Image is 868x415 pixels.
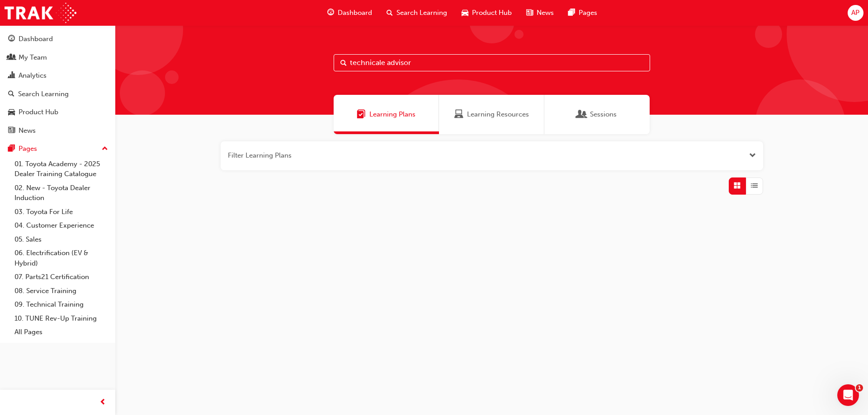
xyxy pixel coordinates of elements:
a: Learning ResourcesLearning Resources [439,95,544,134]
div: News [19,126,36,136]
img: Trak [5,3,76,23]
button: Open the filter [749,150,756,161]
a: Product Hub [4,104,112,121]
span: news-icon [8,127,15,135]
a: 01. Toyota Academy - 2025 Dealer Training Catalogue [11,157,112,181]
div: Analytics [19,70,47,81]
button: Pages [4,140,112,157]
button: DashboardMy TeamAnalyticsSearch LearningProduct HubNews [4,29,112,140]
a: 07. Parts21 Certification [11,270,112,284]
a: 06. Electrification (EV & Hybrid) [11,246,112,270]
span: up-icon [102,143,108,155]
a: car-iconProduct Hub [454,4,519,22]
span: Search [340,58,347,68]
input: Search... [334,54,650,71]
a: Search Learning [4,86,112,103]
span: pages-icon [568,7,575,19]
div: Search Learning [18,89,69,99]
a: Dashboard [4,31,112,47]
a: 04. Customer Experience [11,219,112,233]
div: My Team [19,52,47,63]
a: pages-iconPages [561,4,604,22]
a: All Pages [11,325,112,339]
span: search-icon [387,7,393,19]
a: 05. Sales [11,233,112,247]
span: 1 [856,384,863,392]
span: Sessions [577,109,586,120]
span: pages-icon [8,145,15,153]
a: SessionsSessions [544,95,650,134]
span: Search Learning [396,8,447,18]
span: Learning Plans [369,109,415,120]
span: car-icon [462,7,468,19]
span: guage-icon [327,7,334,19]
span: chart-icon [8,72,15,80]
span: Learning Resources [467,109,529,120]
span: Learning Plans [357,109,366,120]
span: Pages [579,8,597,18]
div: Pages [19,144,37,154]
iframe: Intercom live chat [837,384,859,406]
span: Sessions [590,109,617,120]
button: AP [848,5,863,21]
a: news-iconNews [519,4,561,22]
a: News [4,122,112,139]
span: prev-icon [99,397,106,408]
span: guage-icon [8,35,15,43]
a: guage-iconDashboard [320,4,379,22]
a: 08. Service Training [11,284,112,298]
a: 03. Toyota For Life [11,205,112,219]
span: Product Hub [472,8,512,18]
span: Dashboard [338,8,372,18]
span: search-icon [8,90,14,98]
a: 10. TUNE Rev-Up Training [11,312,112,326]
span: News [537,8,554,18]
a: search-iconSearch Learning [379,4,454,22]
a: Analytics [4,67,112,84]
span: Grid [734,181,741,191]
span: car-icon [8,108,15,117]
span: news-icon [526,7,533,19]
a: 02. New - Toyota Dealer Induction [11,181,112,205]
div: Dashboard [19,34,53,44]
a: Learning PlansLearning Plans [334,95,439,134]
span: people-icon [8,54,15,62]
span: AP [851,8,859,18]
span: Learning Resources [454,109,463,120]
span: List [751,181,758,191]
a: My Team [4,49,112,66]
div: Product Hub [19,107,58,117]
a: 09. Technical Training [11,298,112,312]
